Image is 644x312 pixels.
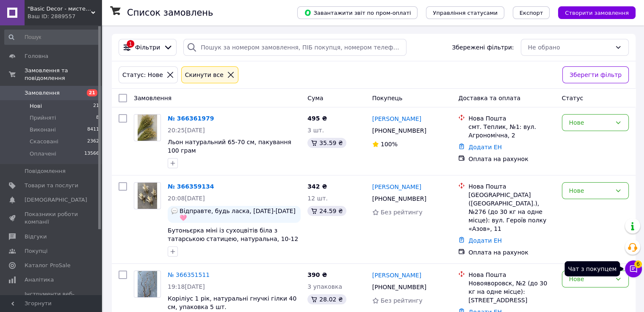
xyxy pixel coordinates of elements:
[468,182,555,191] div: Нова Пошта
[183,70,225,79] div: Cкинути все
[468,248,555,257] div: Оплата на рахунок
[307,183,327,190] span: 342 ₴
[93,102,99,110] span: 21
[25,262,70,269] span: Каталог ProSale
[381,297,423,304] span: Без рейтингу
[87,89,97,96] span: 21
[168,283,205,290] span: 19:18[DATE]
[297,6,417,19] button: Завантажити звіт по пром-оплаті
[134,95,171,101] span: Замовлення
[562,95,583,101] span: Статус
[372,95,402,101] span: Покупець
[168,271,210,278] a: № 366351511
[520,10,543,16] span: Експорт
[625,260,642,277] button: Чат з покупцем6
[558,6,636,19] button: Створити замовлення
[468,191,555,233] div: [GEOGRAPHIC_DATA] ([GEOGRAPHIC_DATA].), №276 (до 30 кг на одне місце): вул. Героїв полку «Азов», 11
[25,247,47,255] span: Покупці
[25,182,78,189] span: Товари та послуги
[307,95,323,101] span: Cума
[468,271,555,279] div: Нова Пошта
[458,95,520,101] span: Доставка та оплата
[168,127,205,134] span: 20:25[DATE]
[171,208,178,214] img: :speech_balloon:
[426,6,504,19] button: Управління статусами
[121,70,165,79] div: Статус: Нове
[528,43,611,52] div: Не обрано
[569,186,611,195] div: Нове
[168,295,296,310] a: Коріліус 1 рік, натуральні гнучкі гілки 40 см, упаковка 5 шт.
[370,125,428,137] div: [PHONE_NUMBER]
[564,261,620,276] div: Чат з покупцем
[134,271,161,298] a: Фото товару
[138,183,158,209] img: Фото товару
[87,138,99,145] span: 2362
[30,126,56,134] span: Виконані
[569,118,611,127] div: Нове
[468,237,502,244] a: Додати ЕН
[307,294,346,304] div: 28.02 ₴
[30,114,56,122] span: Прийняті
[180,208,297,221] span: Відправте, будь ласка, [DATE]-[DATE]🩷
[168,139,291,154] a: Льон натуральний 65-70 см, пакування 100 грам
[30,102,42,110] span: Нові
[135,43,160,52] span: Фільтри
[307,283,342,290] span: 3 упаковка
[28,13,102,20] div: Ваш ID: 2889557
[307,115,327,122] span: 495 ₴
[304,9,411,16] span: Завантажити звіт по пром-оплаті
[168,227,298,259] a: Бутоньєрка міні із сухоцвітів біла з татарською статицею, натуральна, 10-12 см, льон, лагурус, [D...
[513,6,550,19] button: Експорт
[307,138,346,148] div: 35.59 ₴
[372,271,421,279] a: [PERSON_NAME]
[84,150,99,158] span: 13566
[468,114,555,123] div: Нова Пошта
[307,195,328,202] span: 12 шт.
[468,123,555,140] div: смт. Теплик, №1: вул. Агрономічна, 2
[569,274,611,284] div: Нове
[370,281,428,293] div: [PHONE_NUMBER]
[307,271,327,278] span: 390 ₴
[168,195,205,202] span: 20:08[DATE]
[569,70,622,79] span: Зберегти фільтр
[25,233,47,241] span: Відгуки
[4,30,100,45] input: Пошук
[25,276,54,284] span: Аналітика
[30,150,56,158] span: Оплачені
[134,114,161,141] a: Фото товару
[372,183,421,191] a: [PERSON_NAME]
[134,182,161,209] a: Фото товару
[468,155,555,163] div: Оплата на рахунок
[381,209,423,216] span: Без рейтингу
[307,127,324,134] span: 3 шт.
[562,66,629,83] button: Зберегти фільтр
[433,10,498,16] span: Управління статусами
[138,271,158,297] img: Фото товару
[25,290,78,306] span: Інструменти веб-майстра та SEO
[565,10,629,16] span: Створити замовлення
[468,279,555,304] div: Новояворовск, №2 (до 30 кг на одне місце): [STREET_ADDRESS]
[468,144,502,151] a: Додати ЕН
[25,52,48,60] span: Головна
[634,260,642,268] span: 6
[25,167,66,175] span: Повідомлення
[25,67,102,82] span: Замовлення та повідомлення
[183,39,406,56] input: Пошук за номером замовлення, ПІБ покупця, номером телефону, Email, номером накладної
[381,141,398,148] span: 100%
[452,43,514,52] span: Збережені фільтри:
[25,211,78,226] span: Показники роботи компанії
[96,114,99,122] span: 8
[168,183,214,190] a: № 366359134
[370,193,428,205] div: [PHONE_NUMBER]
[87,126,99,134] span: 8411
[307,206,346,216] div: 24.59 ₴
[30,138,58,145] span: Скасовані
[138,115,158,141] img: Фото товару
[28,5,91,13] span: "Basic Decor - мистецтво, натхнене природою."
[550,9,636,16] a: Створити замовлення
[25,89,60,97] span: Замовлення
[372,115,421,123] a: [PERSON_NAME]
